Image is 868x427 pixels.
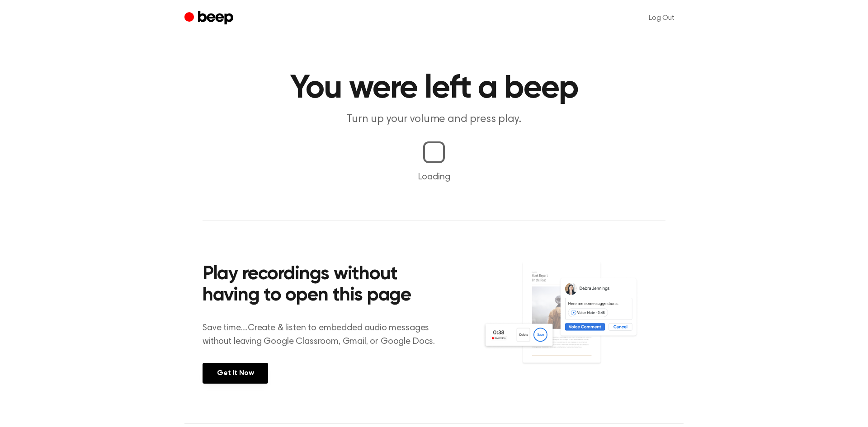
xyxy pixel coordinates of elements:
a: Beep [184,9,236,27]
h1: You were left a beep [203,72,665,105]
p: Save time....Create & listen to embedded audio messages without leaving Google Classroom, Gmail, ... [203,321,446,348]
img: Voice Comments on Docs and Recording Widget [482,261,665,383]
a: Log Out [640,7,684,29]
p: Loading [11,170,857,184]
h2: Play recordings without having to open this page [203,264,446,307]
p: Turn up your volume and press play. [260,112,608,127]
a: Get It Now [203,363,268,384]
